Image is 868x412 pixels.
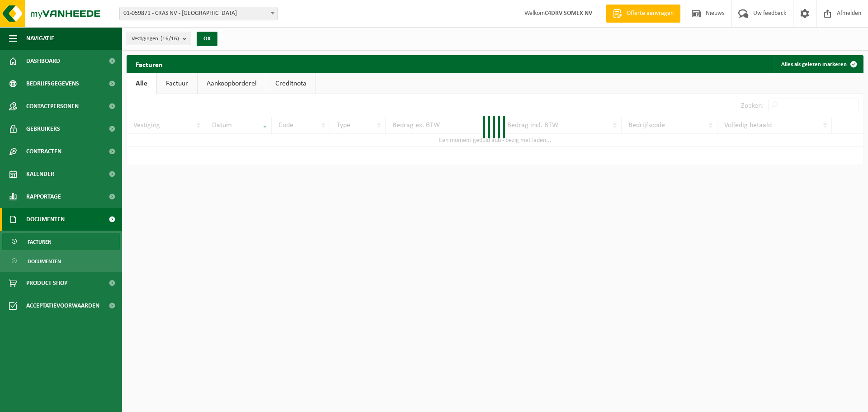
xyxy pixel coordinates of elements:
[26,95,79,118] span: Contactpersonen
[127,73,156,94] a: Alle
[26,140,61,163] span: Contracten
[26,27,54,50] span: Navigatie
[266,73,316,94] a: Creditnota
[28,253,61,270] span: Documenten
[2,252,120,270] a: Documenten
[127,55,172,73] h2: Facturen
[198,73,266,94] a: Aankoopborderel
[606,5,680,23] a: Offerte aanvragen
[157,73,197,94] a: Factuur
[160,36,179,42] count: (16/16)
[127,32,191,45] button: Vestigingen(16/16)
[26,50,60,72] span: Dashboard
[545,10,592,17] strong: C4DRV SOMEX NV
[624,9,676,18] span: Offerte aanvragen
[26,185,61,208] span: Rapportage
[132,32,179,46] span: Vestigingen
[26,118,60,140] span: Gebruikers
[119,7,278,20] span: 01-059871 - CRAS NV - WAREGEM
[26,294,99,317] span: Acceptatievoorwaarden
[120,7,277,20] span: 01-059871 - CRAS NV - WAREGEM
[26,72,79,95] span: Bedrijfsgegevens
[26,208,65,231] span: Documenten
[26,272,67,294] span: Product Shop
[28,233,52,251] span: Facturen
[774,55,863,73] button: Alles als gelezen markeren
[26,163,54,185] span: Kalender
[2,233,120,250] a: Facturen
[197,32,217,46] button: OK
